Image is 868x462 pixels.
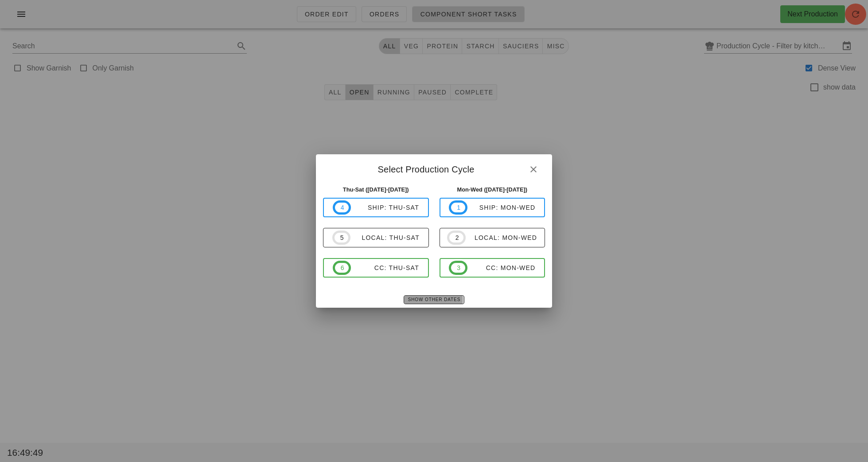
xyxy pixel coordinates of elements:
button: 1ship: Mon-Wed [440,198,545,217]
div: ship: Mon-Wed [467,204,536,211]
div: CC: Mon-Wed [467,264,536,271]
div: local: Mon-Wed [466,234,537,241]
div: CC: Thu-Sat [351,264,419,271]
strong: Thu-Sat ([DATE]-[DATE]) [343,186,409,193]
span: 4 [340,203,344,212]
span: 2 [455,233,458,243]
button: 6CC: Thu-Sat [323,258,429,278]
button: 4ship: Thu-Sat [323,198,429,217]
div: local: Thu-Sat [350,234,420,241]
span: 3 [456,263,460,273]
button: 5local: Thu-Sat [323,228,429,247]
button: 2local: Mon-Wed [440,228,545,247]
span: 6 [340,263,344,273]
strong: Mon-Wed ([DATE]-[DATE]) [457,186,528,193]
div: ship: Thu-Sat [351,204,419,211]
span: Show Other Dates [408,297,460,302]
span: 5 [340,233,343,243]
button: Show Other Dates [404,295,464,304]
span: 1 [456,203,460,212]
button: 3CC: Mon-Wed [440,258,545,278]
div: Select Production Cycle [316,154,552,182]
